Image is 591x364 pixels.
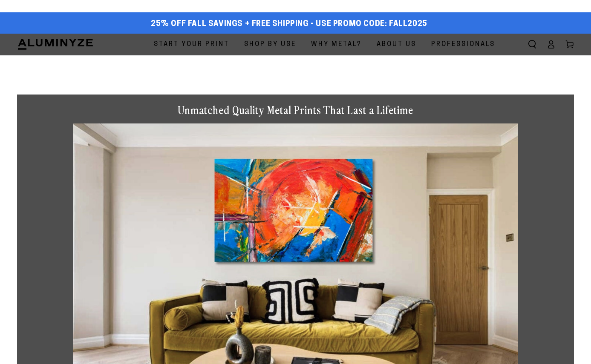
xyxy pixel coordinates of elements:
a: Shop By Use [238,34,303,55]
span: About Us [377,39,416,50]
span: Professionals [431,39,495,50]
span: Shop By Use [244,39,296,50]
a: Start Your Print [147,34,236,55]
span: 25% off FALL Savings + Free Shipping - Use Promo Code: FALL2025 [151,20,427,29]
h1: Metal Prints [17,55,574,77]
span: Start Your Print [154,39,229,50]
a: Professionals [425,34,502,55]
a: About Us [370,34,423,55]
img: Aluminyze [17,38,94,51]
a: Why Metal? [305,34,368,55]
summary: Search our site [523,35,542,54]
span: Why Metal? [311,39,362,50]
h1: Unmatched Quality Metal Prints That Last a Lifetime [73,103,519,117]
